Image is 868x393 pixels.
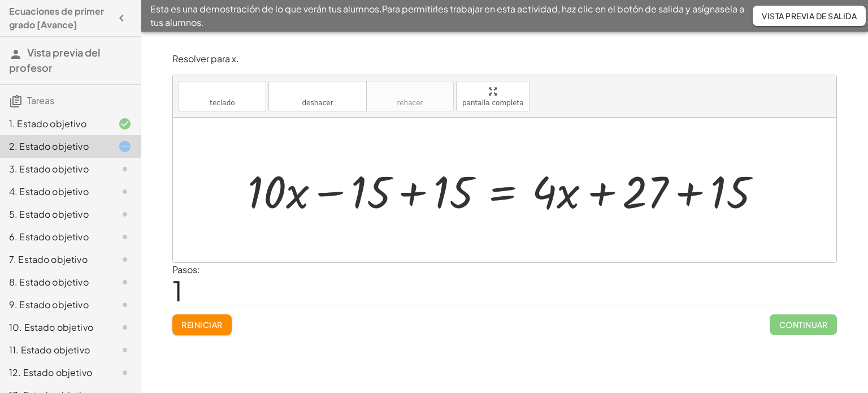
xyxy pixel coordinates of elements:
[118,321,132,334] i: Task not started.
[9,366,92,378] font: 12. Estado objetivo
[275,86,361,97] font: deshacer
[397,99,423,107] font: rehacer
[9,231,89,243] font: 6. Estado objetivo
[172,53,239,64] font: Resolver para x.
[366,81,454,111] button: rehacerrehacer
[456,81,530,111] button: pantalla completa
[210,99,235,107] font: teclado
[118,253,132,266] i: Task not started.
[172,264,200,275] font: Pasos:
[150,3,744,28] font: Para permitirles trabajar en esta actividad, haz clic en el botón de salida y asígnasela a tus al...
[9,344,90,356] font: 11. Estado objetivo
[268,81,367,111] button: deshacerdeshacer
[172,314,232,335] button: Reiniciar
[762,11,857,21] font: Vista previa de salida
[9,46,100,74] font: Vista previa del profesor
[118,366,132,379] i: Task not started.
[118,298,132,312] i: Task not started.
[462,99,524,107] font: pantalla completa
[118,208,132,221] i: Task not started.
[118,185,132,198] i: Task not started.
[9,299,89,310] font: 9. Estado objetivo
[118,230,132,244] i: Task not started.
[27,94,54,106] font: Tareas
[185,86,260,97] font: teclado
[9,163,89,175] font: 3. Estado objetivo
[118,343,132,357] i: Task not started.
[118,140,132,153] i: Task started.
[372,86,448,97] font: rehacer
[9,185,89,197] font: 4. Estado objetivo
[9,208,89,220] font: 5. Estado objetivo
[118,162,132,176] i: Task not started.
[9,5,104,31] font: Ecuaciones de primer grado [Avance]
[9,140,89,152] font: 2. Estado objetivo
[181,319,222,330] font: Reiniciar
[9,118,86,129] font: 1. Estado objetivo
[9,321,93,333] font: 10. Estado objetivo
[9,276,89,288] font: 8. Estado objetivo
[753,6,866,26] button: Vista previa de salida
[118,117,132,131] i: Task finished and correct.
[118,275,132,289] i: Task not started.
[9,253,88,265] font: 7. Estado objetivo
[302,99,333,107] font: deshacer
[172,273,183,308] font: 1
[150,3,382,15] font: Esta es una demostración de lo que verán tus alumnos.
[179,81,266,111] button: tecladoteclado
